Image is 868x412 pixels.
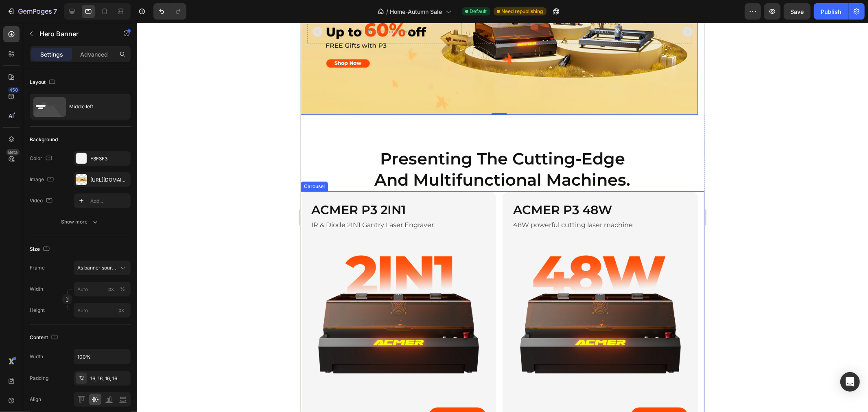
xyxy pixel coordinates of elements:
p: Settings [40,50,63,59]
span: px [118,307,124,313]
a: ACMER laser engraving machine-P3 2IN1 dual laser [10,209,186,385]
span: As banner source [77,264,117,272]
div: Padding [30,375,48,382]
p: Advanced [80,50,108,59]
div: px [108,285,114,293]
button: As banner source [74,261,131,275]
div: % [120,285,125,293]
input: px [74,303,131,318]
div: Drop element here [67,6,110,12]
div: Middle left [69,97,119,116]
div: Background [30,136,58,143]
span: Home-Autumn Sale [390,7,442,16]
label: Width [30,285,43,293]
div: Image [30,174,55,185]
div: Show more [61,218,99,226]
iframe: Design area [301,23,704,412]
button: Save [784,3,811,20]
h2: ACMER P3 2IN1 [10,178,186,196]
button: Publish [814,3,848,20]
p: 48W powerful cutting laser machine [212,197,387,208]
div: Drop element here [266,6,309,12]
button: px [118,284,127,294]
span: Default [470,8,487,15]
div: Width [30,353,43,360]
a: ACMER laser engraving machine-world first corexy laser [212,209,387,385]
div: Color [30,153,54,164]
p: IR & Diode 2IN1 Gantry Laser Engraver [11,197,185,208]
div: Publish [821,7,841,16]
div: [URL][DOMAIN_NAME] [90,176,129,184]
div: Align [30,396,41,403]
div: Size [30,244,51,255]
div: 450 [8,87,20,93]
div: Open Intercom Messenger [840,372,860,392]
p: Hero Banner [39,29,109,39]
div: Beta [6,149,20,156]
input: px% [74,282,131,296]
span: / [387,7,389,16]
div: F3F3F3 [90,155,129,162]
label: Height [30,307,45,314]
div: 16, 16, 16, 16 [90,375,129,382]
p: Learn More [339,388,378,400]
p: Learn More [138,388,176,400]
label: Frame [30,264,45,272]
span: Need republishing [502,8,543,15]
div: Undo/Redo [153,3,186,20]
input: Auto [74,349,130,364]
p: 7 [53,7,57,16]
button: % [106,284,116,294]
div: Carousel [2,160,26,167]
span: Save [791,8,804,15]
h2: ACMER P3 48W [212,178,387,196]
div: Layout [30,77,57,88]
div: Content [30,332,59,343]
div: Video [30,195,54,206]
div: Add... [90,197,129,205]
button: Show more [30,215,131,229]
button: 7 [3,3,61,20]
